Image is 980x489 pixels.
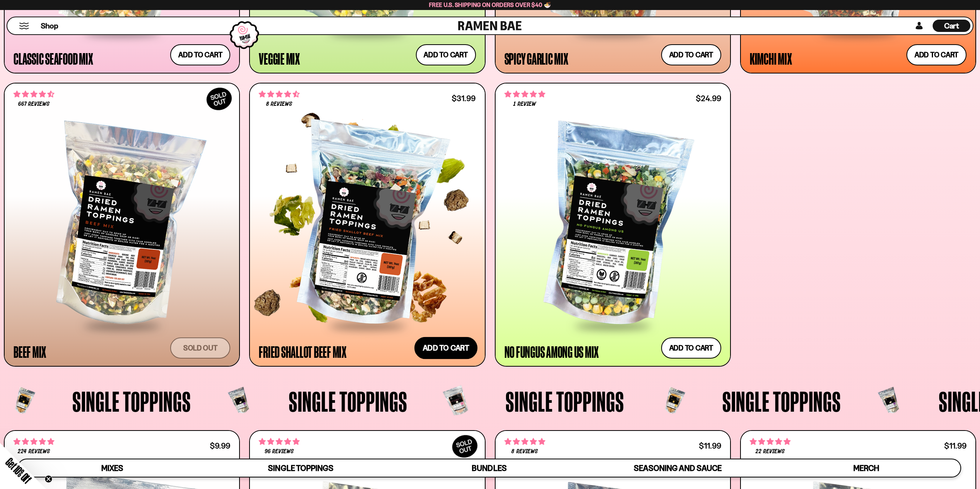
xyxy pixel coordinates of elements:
[289,387,407,416] span: Single Toppings
[452,95,476,102] div: $31.99
[259,345,347,359] div: Fried Shallot Beef Mix
[45,475,52,483] button: Close teaser
[696,95,721,102] div: $24.99
[203,83,236,114] div: SOLD OUT
[699,442,721,449] div: $11.99
[506,387,624,416] span: Single Toppings
[41,20,58,32] a: Shop
[3,456,34,486] span: Get 10% Off
[722,387,841,416] span: Single Toppings
[210,442,230,449] div: $9.99
[634,463,721,473] span: Seasoning and Sauce
[395,459,583,477] a: Bundles
[504,52,568,65] div: Spicy Garlic Mix
[504,345,599,359] div: No Fungus Among Us Mix
[513,101,536,107] span: 1 review
[13,345,46,359] div: Beef Mix
[18,449,50,455] span: 224 reviews
[504,89,545,99] span: 5.00 stars
[4,83,240,367] a: SOLDOUT 4.64 stars 667 reviews Beef Mix Sold out
[259,437,300,447] span: 4.90 stars
[13,437,54,447] span: 4.76 stars
[448,431,481,462] div: SOLD OUT
[661,337,721,359] button: Add to cart
[416,44,476,65] button: Add to cart
[756,449,785,455] span: 22 reviews
[249,83,485,367] a: 4.62 stars 8 reviews $31.99 Fried Shallot Beef Mix Add to cart
[13,89,54,99] span: 4.64 stars
[853,463,879,473] span: Merch
[266,101,292,107] span: 8 reviews
[170,44,230,65] button: Add to cart
[268,463,333,473] span: Single Toppings
[933,17,970,34] a: Cart
[772,459,960,477] a: Merch
[944,442,967,449] div: $11.99
[661,44,721,65] button: Add to cart
[259,52,300,65] div: Veggie Mix
[906,44,967,65] button: Add to cart
[259,89,300,99] span: 4.62 stars
[13,52,93,65] div: Classic Seafood Mix
[504,437,545,447] span: 4.75 stars
[101,463,123,473] span: Mixes
[19,23,29,29] button: Mobile Menu Trigger
[41,21,58,31] span: Shop
[750,52,792,65] div: Kimchi Mix
[944,21,959,30] span: Cart
[511,449,538,455] span: 8 reviews
[72,387,191,416] span: Single Toppings
[583,459,772,477] a: Seasoning and Sauce
[414,337,477,359] button: Add to cart
[750,437,791,447] span: 4.86 stars
[265,449,294,455] span: 96 reviews
[429,1,551,8] span: Free U.S. Shipping on Orders over $40 🍜
[206,459,395,477] a: Single Toppings
[18,101,50,107] span: 667 reviews
[472,463,506,473] span: Bundles
[18,459,206,477] a: Mixes
[495,83,731,367] a: 5.00 stars 1 review $24.99 No Fungus Among Us Mix Add to cart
